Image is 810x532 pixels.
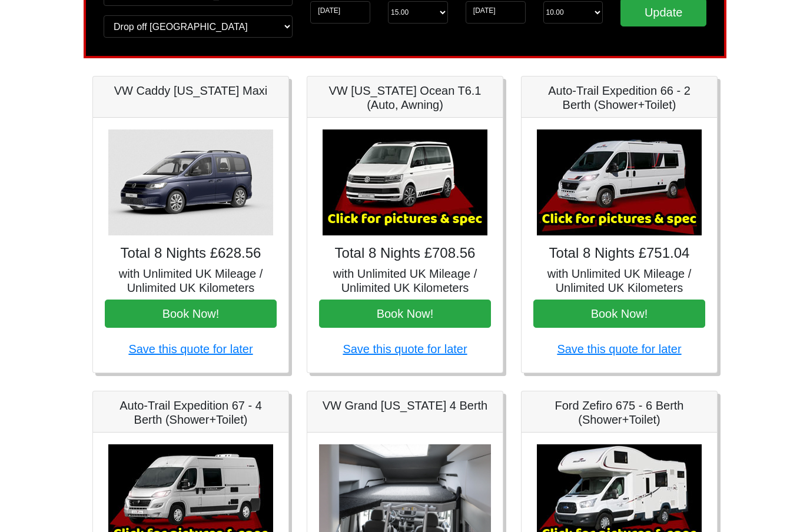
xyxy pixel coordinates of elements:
[105,84,277,98] h5: VW Caddy [US_STATE] Maxi
[105,245,277,262] h4: Total 8 Nights £628.56
[319,245,491,262] h4: Total 8 Nights £708.56
[105,300,277,328] button: Book Now!
[319,300,491,328] button: Book Now!
[533,84,705,112] h5: Auto-Trail Expedition 66 - 2 Berth (Shower+Toilet)
[533,398,705,427] h5: Ford Zefiro 675 - 6 Berth (Shower+Toilet)
[105,398,277,427] h5: Auto-Trail Expedition 67 - 4 Berth (Shower+Toilet)
[319,267,491,295] h5: with Unlimited UK Mileage / Unlimited UK Kilometers
[533,267,705,295] h5: with Unlimited UK Mileage / Unlimited UK Kilometers
[537,129,702,235] img: Auto-Trail Expedition 66 - 2 Berth (Shower+Toilet)
[557,343,681,355] a: Save this quote for later
[128,343,253,355] a: Save this quote for later
[310,1,370,24] input: Start Date
[323,129,487,235] img: VW California Ocean T6.1 (Auto, Awning)
[343,343,467,355] a: Save this quote for later
[319,84,491,112] h5: VW [US_STATE] Ocean T6.1 (Auto, Awning)
[105,267,277,295] h5: with Unlimited UK Mileage / Unlimited UK Kilometers
[319,398,491,413] h5: VW Grand [US_STATE] 4 Berth
[108,129,273,235] img: VW Caddy California Maxi
[533,300,705,328] button: Book Now!
[466,1,526,24] input: Return Date
[533,245,705,262] h4: Total 8 Nights £751.04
